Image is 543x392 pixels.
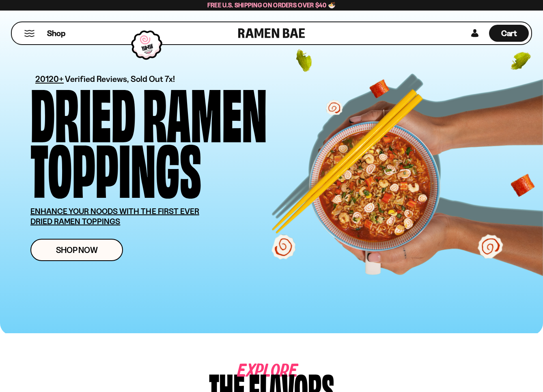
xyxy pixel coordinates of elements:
[30,239,123,261] a: Shop Now
[237,368,273,375] span: Explore
[24,30,35,37] button: Mobile Menu Trigger
[56,246,98,254] span: Shop Now
[207,1,336,9] span: Free U.S. Shipping on Orders over $40 🍜
[47,28,65,39] span: Shop
[30,139,201,194] div: Toppings
[489,22,529,44] div: Cart
[30,83,136,139] div: Dried
[143,83,267,139] div: Ramen
[501,28,517,38] span: Cart
[30,206,199,226] u: ENHANCE YOUR NOODS WITH THE FIRST EVER DRIED RAMEN TOPPINGS
[47,25,65,42] a: Shop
